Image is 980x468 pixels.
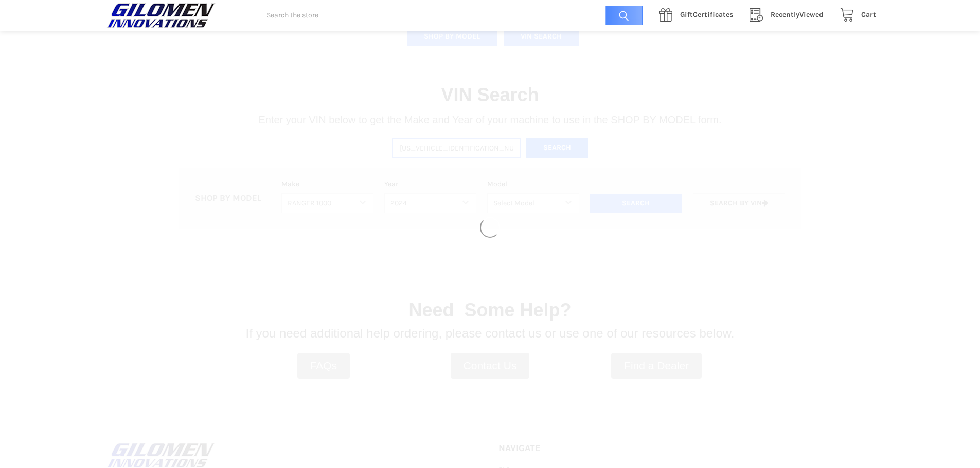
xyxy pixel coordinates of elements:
[771,10,824,19] span: Viewed
[680,10,733,19] span: Certificates
[680,10,693,19] span: Gift
[744,9,834,22] a: RecentlyViewed
[771,10,799,19] span: Recently
[104,3,218,28] img: GILOMEN INNOVATIONS
[259,6,643,26] input: Search the store
[653,9,744,22] a: GiftCertificates
[834,9,876,22] a: Cart
[104,3,248,28] a: GILOMEN INNOVATIONS
[861,10,876,19] span: Cart
[600,6,643,26] input: Search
